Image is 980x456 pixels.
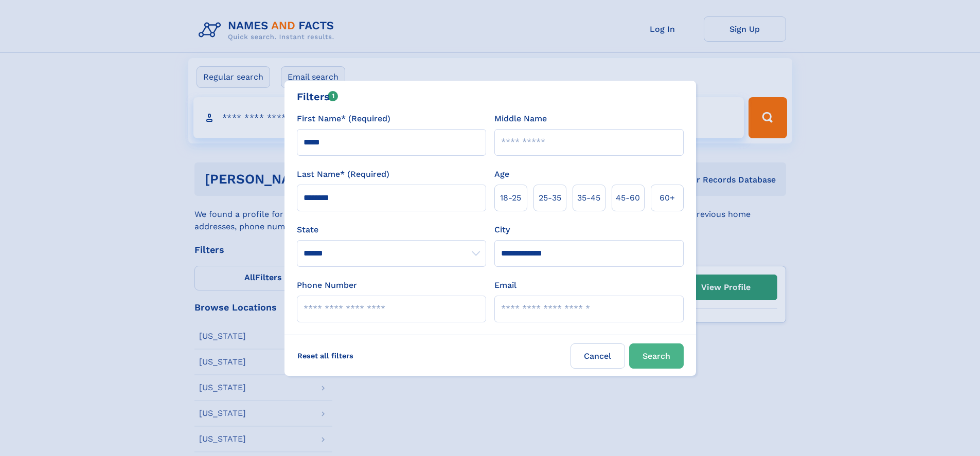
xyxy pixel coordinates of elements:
[616,192,640,204] span: 45‑60
[571,343,625,369] label: Cancel
[629,343,684,369] button: Search
[297,168,389,180] label: Last Name* (Required)
[539,192,561,204] span: 25‑35
[500,192,521,204] span: 18‑25
[494,279,516,291] label: Email
[494,224,510,236] label: City
[297,279,357,291] label: Phone Number
[660,192,675,204] span: 60+
[577,192,600,204] span: 35‑45
[494,113,547,125] label: Middle Name
[297,224,486,236] label: State
[297,113,390,125] label: First Name* (Required)
[494,168,509,180] label: Age
[297,89,338,104] div: Filters
[291,343,360,368] label: Reset all filters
